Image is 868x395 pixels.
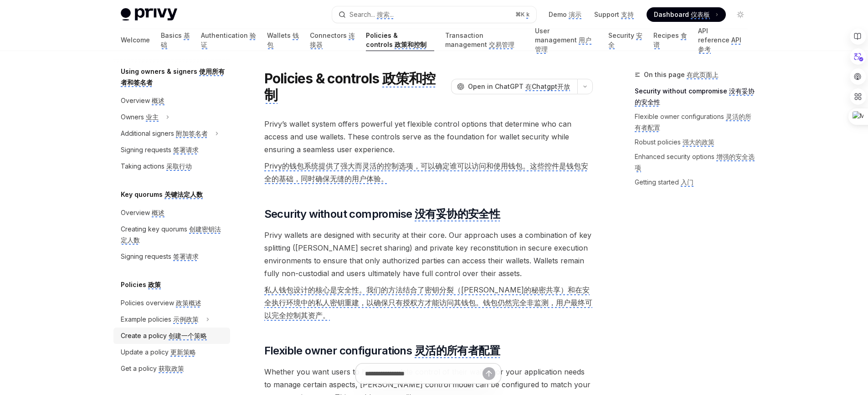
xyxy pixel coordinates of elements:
[653,29,687,51] a: Recipes 食谱
[113,205,230,221] a: Overview 概述
[415,344,500,358] monica-translate-translate: 灵活的所有者配置
[267,29,299,51] a: Wallets 钱包
[113,344,230,360] a: Update a policy 更新策略
[121,67,225,87] monica-translate-translate: 使用所有者和签名者
[201,31,256,49] monica-translate-translate: 验证
[113,158,230,174] a: Taking actions 采取行动
[653,31,679,39] monica-translate-origin-text: Recipes
[521,11,525,18] monica-translate-origin-text: K
[451,79,577,94] button: Open in ChatGPT 在Chatgpt开放
[170,348,196,357] monica-translate-translate: 更新策略
[535,27,577,44] monica-translate-origin-text: User management
[535,36,591,54] monica-translate-translate: 用户管理
[377,10,394,19] monica-translate-translate: 搜索...
[635,87,727,95] monica-translate-origin-text: Security without compromise
[113,221,230,248] a: Creating key quorums 创建密钥法定人数
[121,97,150,104] monica-translate-origin-text: Overview
[608,31,642,49] monica-translate-translate: 安全
[608,31,634,39] monica-translate-origin-text: Security
[445,29,524,51] a: Transaction management 交易管理
[169,332,207,340] monica-translate-translate: 创建一个策略
[161,31,190,49] monica-translate-translate: 基础
[121,67,197,75] monica-translate-origin-text: Using owners & signers
[415,207,500,221] monica-translate-translate: 没有妥协的安全性
[176,129,208,138] monica-translate-translate: 附加签名者
[264,119,571,154] monica-translate-origin-text: Privy’s wallet system offers powerful yet flexible control options that determine who can access ...
[733,7,748,22] button: Toggle dark mode
[264,207,412,221] monica-translate-origin-text: Security without compromise
[310,31,355,49] monica-translate-translate: 连接器
[152,97,164,105] monica-translate-translate: 概述
[569,10,581,19] monica-translate-translate: 演示
[113,92,230,109] a: Overview 概述
[113,360,230,377] a: Get a policy 获取政策
[121,146,171,154] monica-translate-origin-text: Signing requests
[349,10,375,18] monica-translate-origin-text: Search...
[148,281,161,289] monica-translate-translate: 政策
[310,31,347,39] monica-translate-origin-text: Connectors
[121,209,150,216] monica-translate-origin-text: Overview
[635,175,755,190] a: Getting started 入门
[264,161,588,184] monica-translate-translate: Privy的钱包系统提供了强大而灵活的控制选项，可以确定谁可以访问和使用钱包。这些控件是钱包安全的基础，同时确保无缝的用户体验。
[121,8,177,21] img: light logo
[687,71,719,79] monica-translate-translate: 在此页面上
[635,178,679,186] monica-translate-origin-text: Getting started
[173,252,199,261] monica-translate-translate: 签署请求
[121,225,187,233] monica-translate-origin-text: Creating key quorums
[121,129,174,137] monica-translate-origin-text: Additional signers
[608,29,642,51] a: Security 安全
[267,31,291,39] monica-translate-origin-text: Wallets
[644,71,685,78] monica-translate-origin-text: On this page
[113,248,230,265] a: Signing requests 签署请求
[366,31,398,48] monica-translate-origin-text: Policies & controls
[121,348,169,356] monica-translate-origin-text: Update a policy
[489,41,514,49] monica-translate-translate: 交易管理
[264,70,436,104] monica-translate-translate: 政策和控制
[698,27,729,44] monica-translate-origin-text: API reference
[549,10,567,18] monica-translate-origin-text: Demo
[146,113,159,122] monica-translate-translate: 业主
[445,31,487,48] monica-translate-origin-text: Transaction management
[366,29,434,51] a: Policies & controls 政策和控制
[635,153,714,160] monica-translate-origin-text: Enhanced security options
[121,29,150,51] a: Welcome
[113,295,230,311] a: Policies overview 政策概述
[635,84,755,109] a: Security without compromise 没有妥协的安全性
[635,135,755,149] a: Robust policies 强大的政策
[647,7,726,22] a: Dashboard 仪表板
[698,36,741,54] monica-translate-translate: API参考
[264,70,380,87] monica-translate-origin-text: Policies & controls
[176,299,201,308] monica-translate-translate: 政策概述
[121,190,163,198] monica-translate-origin-text: Key quorums
[635,138,681,146] monica-translate-origin-text: Robust policies
[683,138,714,147] monica-translate-translate: 强大的政策
[515,11,521,18] monica-translate-origin-text: ⌘
[121,299,174,307] monica-translate-origin-text: Policies overview
[121,252,171,260] monica-translate-origin-text: Signing requests
[483,367,495,380] button: Send message
[535,29,597,51] a: User management 用户管理
[264,344,412,357] monica-translate-origin-text: Flexible owner configurations
[264,231,591,278] monica-translate-origin-text: Privy wallets are designed with security at their core. Our approach uses a combination of key sp...
[310,29,355,51] a: Connectors 连接器
[121,281,146,288] monica-translate-origin-text: Policies
[121,315,171,323] monica-translate-origin-text: Example policies
[161,29,190,51] a: Basics 基础
[121,332,167,339] monica-translate-origin-text: Create a policy
[468,82,524,90] monica-translate-origin-text: Open in ChatGPT
[525,82,570,91] monica-translate-translate: 在Chatgpt开放
[264,285,592,321] monica-translate-translate: 私人钱包设计的核心是安全性。我们的方法结合了密钥分裂（[PERSON_NAME]的秘密共享）和在安全执行环境中的私人密钥重建，以确保只有授权方才能访问其钱包。钱包仍然完全非监测，用户最终可以完全...
[635,113,724,120] monica-translate-origin-text: Flexible owner configurations
[635,109,755,135] a: Flexible owner configurations 灵活的所有者配置
[654,10,689,18] monica-translate-origin-text: Dashboard
[166,162,192,171] monica-translate-translate: 采取行动
[201,29,256,51] a: Authentication 验证
[526,11,529,19] monica-translate-translate: k
[621,10,634,19] monica-translate-translate: 支持
[113,328,230,344] a: Create a policy 创建一个策略
[594,10,619,18] monica-translate-origin-text: Support
[173,146,199,154] monica-translate-translate: 签署请求
[395,41,426,49] monica-translate-translate: 政策和控制
[653,31,687,49] monica-translate-translate: 食谱
[549,10,583,19] a: Demo 演示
